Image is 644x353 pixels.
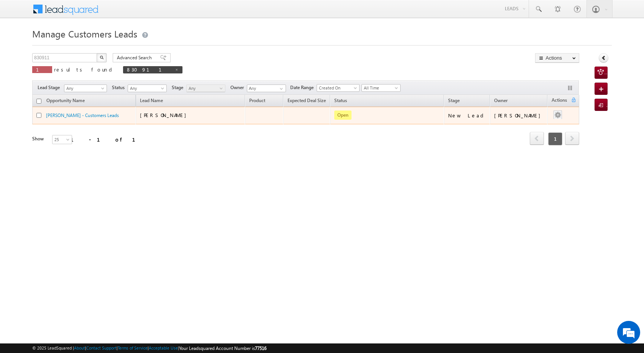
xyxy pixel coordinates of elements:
a: prev [530,133,544,145]
span: 830911 [127,66,171,73]
span: Owner [494,98,508,103]
div: 1 - 1 of 1 [71,135,145,144]
a: Any [186,85,225,92]
div: Show [32,135,46,142]
span: Lead Stage [38,84,63,91]
span: Status [112,84,128,91]
span: All Time [362,85,398,91]
div: Minimize live chat window [126,4,144,22]
a: Show All Items [276,85,285,93]
span: Product [249,98,265,103]
span: Actions [548,96,571,106]
a: Terms of Service [118,345,148,350]
span: Owner [230,84,247,91]
span: Lead Name [136,96,167,106]
a: About [74,345,85,350]
a: Opportunity Name [43,96,89,106]
a: [PERSON_NAME] - Customers Leads [46,112,119,118]
span: Advanced Search [117,54,154,61]
a: Any [64,85,107,92]
span: 25 [53,136,73,143]
span: Expected Deal Size [287,98,326,103]
img: d_60004797649_company_0_60004797649 [13,40,32,50]
a: Acceptable Use [149,345,178,350]
div: Chat with us now [40,40,129,50]
span: © 2025 LeadSquared | | | | | [32,345,266,352]
span: prev [530,132,544,145]
input: Check all records [36,99,41,104]
span: Date Range [290,84,317,91]
span: Any [64,85,104,92]
img: Search [100,55,103,59]
span: 77516 [255,345,266,351]
span: Opportunity Name [46,98,85,103]
a: All Time [361,84,401,92]
span: Your Leadsquared Account Number is [179,345,266,351]
span: 1 [36,66,48,73]
span: Open [334,111,352,120]
a: Status [330,96,351,106]
span: [PERSON_NAME] [140,112,190,118]
span: Stage [448,98,460,103]
a: Created On [317,84,360,92]
em: Start Chat [104,236,139,246]
span: Manage Customers Leads [32,28,137,40]
a: next [565,133,579,145]
a: Contact Support [86,345,117,350]
span: Created On [317,85,357,91]
span: Any [187,85,223,92]
a: Any [128,85,167,92]
div: [PERSON_NAME] [494,112,544,119]
button: Actions [535,53,579,63]
span: Any [128,85,164,92]
span: Stage [172,84,186,91]
textarea: Type your message and hit 'Enter' [10,71,140,229]
a: 25 [52,135,72,144]
div: New Lead [448,112,486,119]
a: Stage [444,96,463,106]
span: results found [54,66,115,73]
span: next [565,132,579,145]
span: 1 [548,132,562,145]
a: Expected Deal Size [284,96,330,106]
input: Type to Search [247,85,286,92]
